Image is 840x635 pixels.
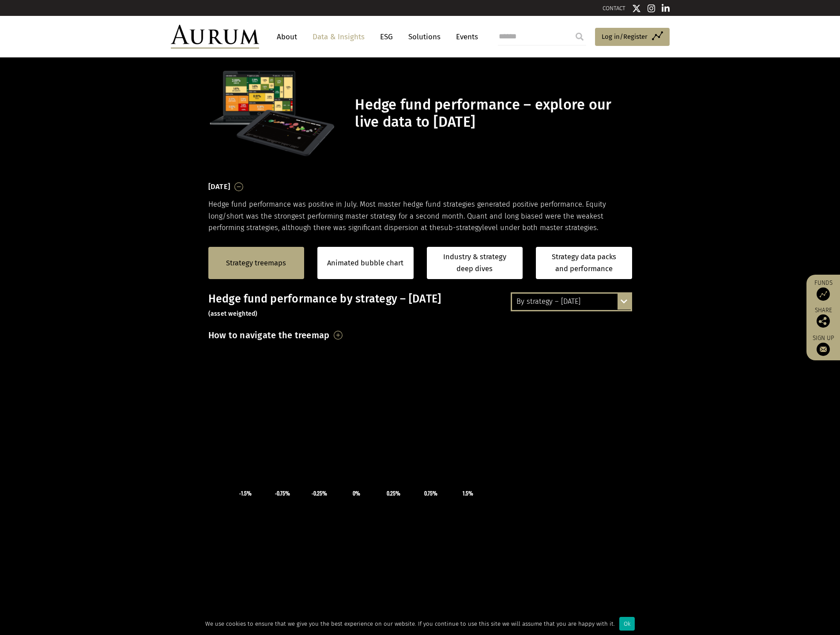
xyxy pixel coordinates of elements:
img: Share this post [817,314,830,328]
a: Data & Insights [308,29,369,45]
img: Sign up to our newsletter [817,343,830,356]
img: Instagram icon [648,4,655,13]
a: CONTACT [603,5,625,11]
a: ESG [376,29,397,45]
a: About [272,29,301,45]
h3: How to navigate the treemap [208,328,330,343]
span: Log in/Register [602,31,648,42]
a: Animated bubble chart [327,257,403,269]
div: By strategy – [DATE] [512,294,631,310]
small: (asset weighted) [208,310,258,317]
input: Submit [571,28,588,45]
a: Events [452,29,478,45]
div: Share [811,307,836,328]
a: Funds [811,279,836,301]
img: Twitter icon [632,4,641,13]
img: Access Funds [817,287,830,301]
h3: Hedge fund performance by strategy – [DATE] [208,292,632,319]
h3: [DATE] [208,180,230,193]
a: Strategy data packs and performance [536,247,632,279]
a: Industry & strategy deep dives [427,247,523,279]
a: Log in/Register [595,28,670,46]
a: Solutions [404,29,445,45]
a: Strategy treemaps [226,257,286,269]
a: Sign up [811,334,836,356]
p: Hedge fund performance was positive in July. Most master hedge fund strategies generated positive... [208,199,632,234]
img: Aurum [171,25,259,49]
img: Linkedin icon [662,4,670,13]
span: sub-strategy [441,223,482,232]
div: Ok [619,617,635,631]
h1: Hedge fund performance – explore our live data to [DATE] [355,96,629,131]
